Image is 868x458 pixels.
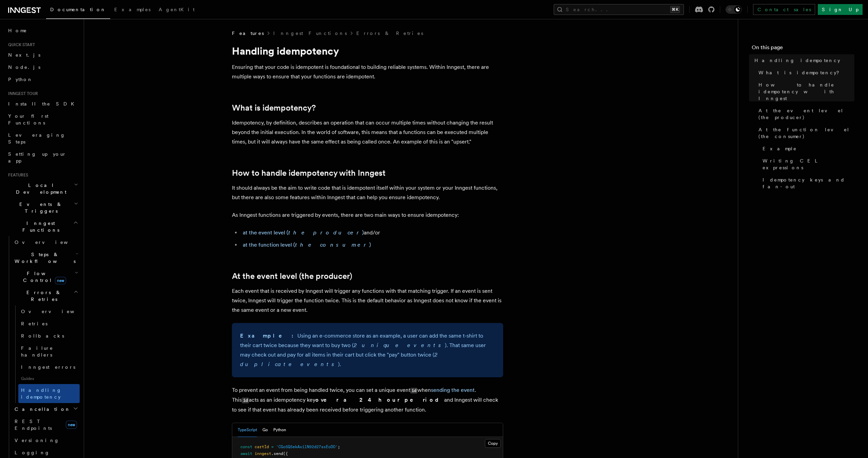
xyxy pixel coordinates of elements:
span: Versioning [15,438,59,443]
span: AgentKit [159,7,195,12]
span: 'CGo5Q5ekAxilN92d27asEoDO' [276,444,338,449]
span: Logging [15,450,50,455]
span: inngest [255,451,271,456]
a: Failure handlers [18,342,80,361]
span: Leveraging Steps [8,132,65,145]
span: Steps & Workflows [12,251,76,265]
button: Steps & Workflows [12,248,80,267]
span: Retries [21,321,47,326]
span: Features [232,30,264,37]
a: How to handle idempotency with Inngest [232,168,386,178]
a: Python [5,73,80,85]
a: Handling idempotency [752,54,854,66]
span: Features [5,172,28,178]
a: At the event level (the producer) [232,271,352,281]
em: 2 unique events [354,342,445,348]
button: Toggle dark mode [726,5,742,14]
span: Home [8,27,27,34]
h4: On this page [752,43,854,54]
a: Inngest Functions [273,30,347,37]
span: Rollbacks [21,333,64,339]
a: Leveraging Steps [5,129,80,148]
span: new [66,421,77,429]
a: REST Endpointsnew [12,415,80,434]
button: Inngest Functions [5,217,80,236]
a: At the function level (the consumer) [756,123,854,142]
a: Inngest errors [18,361,80,373]
a: at the function level (the consumer) [243,242,371,248]
a: Contact sales [753,4,815,15]
a: Errors & Retries [356,30,423,37]
span: Idempotency keys and fan-out [763,176,854,190]
span: new [55,277,66,284]
span: Example [763,145,797,152]
p: Using an e-commerce store as an example, a user can add the same t-shirt to their cart twice beca... [240,331,495,369]
span: How to handle idempotency with Inngest [758,81,854,102]
span: Your first Functions [8,113,48,126]
span: ({ [283,451,288,456]
p: To prevent an event from being handled twice, you can set a unique event when . This acts as an i... [232,385,503,415]
span: Local Development [5,182,74,195]
span: Next.js [8,52,40,58]
span: Install the SDK [8,101,78,107]
a: Setting up your app [5,148,80,167]
a: Retries [18,318,80,330]
span: cartId [255,444,269,449]
a: What is idempotency? [232,103,316,113]
a: Node.js [5,61,80,73]
span: ; [338,444,340,449]
a: Next.js [5,49,80,61]
span: Writing CEL expressions [763,157,854,171]
span: Events & Triggers [5,201,74,214]
a: Handling idempotency [18,384,80,403]
a: Overview [12,236,80,248]
span: What is idempotency? [758,69,844,76]
span: Python [8,77,33,82]
p: Idempotency, by definition, describes an operation that can occur multiple times without changing... [232,118,503,147]
button: Errors & Retries [12,286,80,305]
span: Quick start [5,42,35,47]
span: await [240,451,252,456]
span: = [271,444,274,449]
a: sending the event [431,387,475,393]
strong: Example: [240,332,297,339]
span: REST Endpoints [15,419,52,431]
li: and/or [241,228,503,237]
a: Home [5,24,80,37]
a: At the event level (the producer) [756,104,854,123]
span: .send [271,451,283,456]
span: Examples [114,7,151,12]
span: Inngest errors [21,364,75,370]
button: Local Development [5,179,80,198]
p: Each event that is received by Inngest will trigger any functions with that matching trigger. If ... [232,286,503,315]
span: Handling idempotency [754,57,840,64]
span: Flow Control [12,270,75,284]
button: Go [262,423,268,437]
button: Python [273,423,286,437]
h1: Handling idempotency [232,45,503,57]
span: Overview [21,309,91,314]
button: TypeScript [238,423,257,437]
span: Errors & Retries [12,289,74,303]
a: Install the SDK [5,98,80,110]
a: Overview [18,305,80,318]
em: the consumer [295,242,369,248]
span: Overview [15,240,84,245]
span: const [240,444,252,449]
span: Handling idempotency [21,387,62,400]
span: At the function level (the consumer) [758,126,854,140]
a: Examples [110,2,155,18]
span: Guides [18,373,80,384]
a: Idempotency keys and fan-out [760,174,854,193]
a: AgentKit [155,2,199,18]
em: the producer [288,229,362,236]
span: Setting up your app [8,151,66,164]
span: At the event level (the producer) [758,107,854,121]
span: Node.js [8,64,40,70]
strong: over a 24 hour period [315,397,444,403]
button: Search...⌘K [554,4,684,15]
span: Inngest Functions [5,220,73,233]
button: Copy [485,439,501,448]
a: Sign Up [818,4,863,15]
a: Rollbacks [18,330,80,342]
